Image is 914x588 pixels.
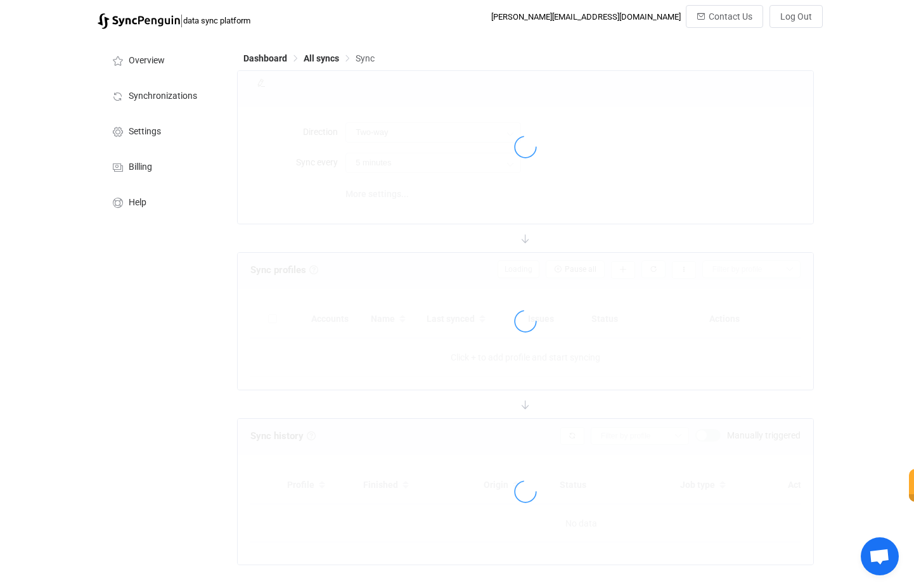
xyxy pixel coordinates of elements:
[243,54,375,63] div: Breadcrumb
[98,77,224,113] a: Synchronizations
[686,5,763,28] button: Contact Us
[769,5,823,28] button: Log Out
[304,53,339,63] span: All syncs
[129,56,165,66] span: Overview
[356,53,375,63] span: Sync
[183,16,250,25] span: data sync platform
[709,11,752,22] span: Contact Us
[861,537,899,575] div: Open chat
[780,11,812,22] span: Log Out
[129,91,197,101] span: Synchronizations
[98,148,224,184] a: Billing
[98,184,224,219] a: Help
[180,11,183,29] span: |
[98,113,224,148] a: Settings
[491,12,681,22] div: [PERSON_NAME][EMAIL_ADDRESS][DOMAIN_NAME]
[98,13,180,29] img: syncpenguin.svg
[129,198,146,208] span: Help
[129,127,161,137] span: Settings
[98,11,250,29] a: |data sync platform
[243,53,287,63] span: Dashboard
[98,42,224,77] a: Overview
[129,162,152,172] span: Billing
